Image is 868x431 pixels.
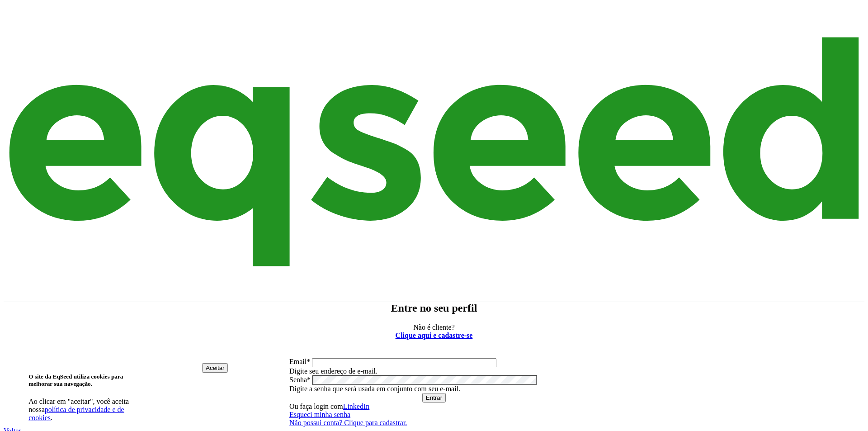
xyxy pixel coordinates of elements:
button: Aceitar [202,363,228,373]
span: Este campo é obrigatório. [307,358,310,365]
p: Não é cliente? [4,323,864,340]
p: Ao clicar em "aceitar", você aceita nossa . [28,398,148,422]
div: Ou faça login com [289,403,579,411]
button: Entrar [422,393,446,403]
label: Email [289,358,310,365]
a: Clique aqui e cadastre-se [396,332,473,339]
a: política de privacidade e de cookies [28,406,124,422]
div: Digite seu endereço de e-mail. [289,367,579,375]
img: EqSeed Logo [4,8,864,295]
div: Digite a senha que será usada em conjunto com seu e-mail. [289,385,579,393]
span: Este campo é obrigatório. [307,376,311,384]
a: Não possui conta? Clique para cadastrar. [289,419,407,426]
label: Senha [289,376,311,384]
a: LinkedIn [343,403,370,410]
a: Esqueci minha senha [289,411,350,418]
h5: O site da EqSeed utiliza cookies para melhorar sua navegação. [28,373,148,388]
h2: Entre no seu perfil [4,302,864,314]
